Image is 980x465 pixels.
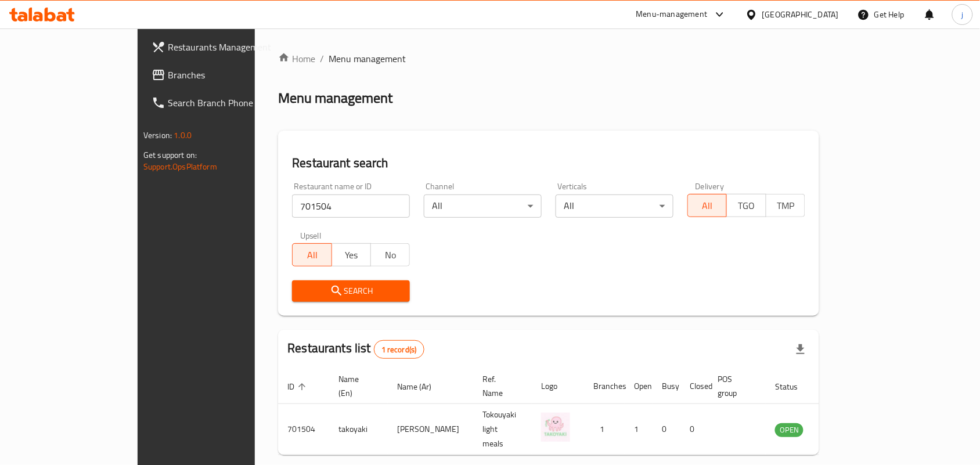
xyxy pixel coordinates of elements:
span: Version: [143,128,172,143]
span: OPEN [775,423,804,437]
td: 0 [680,404,708,455]
div: Export file [787,336,815,363]
li: / [320,52,324,66]
span: Name (En) [338,372,374,400]
span: All [693,197,722,214]
span: Status [775,380,813,394]
button: Search [292,280,410,302]
div: OPEN [775,423,804,437]
th: Closed [680,369,708,404]
span: Get support on: [143,147,197,163]
div: [GEOGRAPHIC_DATA] [762,8,839,21]
div: Menu-management [636,8,708,21]
a: Restaurants Management [142,33,301,61]
h2: Restaurants list [287,340,424,359]
div: All [556,194,673,218]
span: j [961,8,963,21]
button: Yes [332,243,371,266]
span: 1 record(s) [374,344,424,355]
span: TGO [732,197,761,214]
span: ID [287,380,309,394]
span: Yes [337,247,366,264]
input: Search for restaurant name or ID.. [292,194,410,218]
td: 0 [653,404,680,455]
span: Search Branch Phone [168,96,292,110]
td: 1 [625,404,653,455]
td: Tokouyaki light meals [473,404,532,455]
table: enhanced table [278,369,867,455]
th: Logo [532,369,584,404]
span: TMP [771,197,801,214]
span: No [376,247,405,264]
a: Support.OpsPlatform [143,159,217,174]
td: 1 [584,404,625,455]
span: Ref. Name [482,372,518,400]
button: All [687,194,727,217]
a: Branches [142,61,301,89]
img: takoyaki [541,413,570,442]
button: TGO [726,194,766,217]
th: Open [625,369,653,404]
span: POS group [718,372,752,400]
span: All [297,247,327,264]
th: Busy [653,369,680,404]
button: TMP [766,194,805,217]
span: Restaurants Management [168,40,292,54]
td: takoyaki [329,404,388,455]
label: Delivery [696,182,725,190]
td: [PERSON_NAME] [388,404,473,455]
a: Search Branch Phone [142,89,301,117]
span: 1.0.0 [174,128,192,143]
button: All [292,243,332,266]
div: All [424,194,542,218]
td: 701504 [278,404,329,455]
h2: Restaurant search [292,154,805,172]
span: Search [301,284,401,298]
button: No [370,243,410,266]
span: Name (Ar) [397,380,446,394]
nav: breadcrumb [278,52,819,66]
span: Branches [168,68,292,82]
th: Branches [584,369,625,404]
div: Total records count [374,340,424,359]
h2: Menu management [278,89,392,107]
label: Upsell [300,232,322,240]
span: Menu management [329,52,406,66]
